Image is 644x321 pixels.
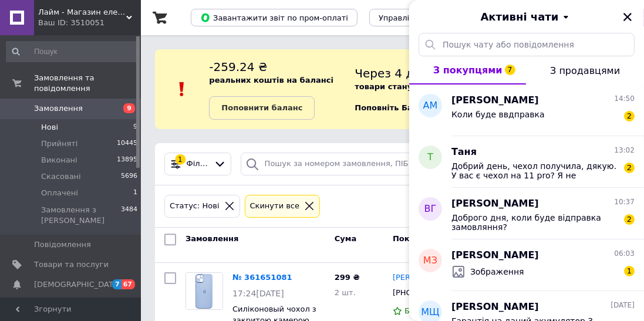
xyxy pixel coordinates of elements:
[117,138,137,149] span: 10445
[186,273,222,309] img: Фото товару
[232,273,292,282] a: № 361651081
[173,80,191,98] img: :exclamation:
[451,110,545,119] span: Коли буде ввдправка
[41,188,78,198] span: Оплачені
[34,239,91,250] span: Повідомлення
[187,158,210,170] span: Фільтри
[117,155,137,165] span: 13895
[38,7,126,18] span: Лайм - Магазин електроніки та аксесуарів!
[451,94,539,107] span: [PERSON_NAME]
[355,66,425,80] span: Через 4 дні
[335,273,360,282] span: 299 ₴
[335,288,356,297] span: 2 шт.
[355,59,630,120] div: , щоб продовжити отримувати замовлення
[175,154,186,165] div: 1
[209,96,315,120] a: Поповнити баланс
[409,85,644,136] button: АМ[PERSON_NAME]14:50Коли буде ввдправка2
[133,188,137,198] span: 1
[41,138,77,149] span: Прийняті
[423,254,437,268] span: МЗ
[355,103,433,112] b: Поповніть Баланс
[393,272,461,283] a: [PERSON_NAME] Міатова-[PERSON_NAME]
[624,214,635,225] span: 2
[427,151,433,164] span: Т
[614,146,635,156] span: 13:02
[621,10,635,24] button: Закрити
[393,288,463,297] span: [PHONE_NUMBER]
[409,136,644,188] button: ТТаня13:02Добрий день, чехол получила, дякую. У вас є чехол на 11 pro? Я не подивилася цей pro ma...
[624,266,635,276] span: 1
[614,94,635,104] span: 14:50
[209,60,267,74] span: -259.24 ₴
[451,249,539,262] span: [PERSON_NAME]
[6,41,139,62] input: Пошук
[355,82,467,91] b: товари стануть неактивні
[526,56,644,85] button: З продавцями
[404,306,458,315] span: Без рейтингу
[248,200,302,212] div: Cкинути все
[451,300,539,314] span: [PERSON_NAME]
[423,99,438,113] span: АМ
[133,122,137,133] span: 9
[379,13,468,22] span: Управління статусами
[505,65,515,75] span: 7
[41,122,58,133] span: Нові
[186,234,238,243] span: Замовлення
[41,205,121,226] span: Замовлення з [PERSON_NAME]
[409,56,526,85] button: З покупцями7
[221,103,302,112] b: Поповнити баланс
[186,272,223,310] a: Фото товару
[433,65,503,76] span: З покупцями
[451,161,618,180] span: Добрий день, чехол получила, дякую. У вас є чехол на 11 pro? Я не подивилася цей pro max мені зав...
[393,234,436,243] span: Покупець
[167,200,222,212] div: Статус: Нові
[122,279,135,289] span: 67
[614,197,635,207] span: 10:37
[442,9,611,25] button: Активні чати
[41,155,77,165] span: Виконані
[41,171,81,182] span: Скасовані
[34,259,109,270] span: Товари та послуги
[241,153,438,175] input: Пошук за номером замовлення, ПІБ покупця, номером телефону, Email, номером накладної
[232,289,284,298] span: 17:24[DATE]
[112,279,122,289] span: 7
[421,306,439,319] span: МЩ
[369,9,478,26] button: Управління статусами
[611,300,635,310] span: [DATE]
[614,249,635,259] span: 06:03
[34,73,141,94] span: Замовлення та повідомлення
[470,266,524,278] span: Зображення
[451,197,539,211] span: [PERSON_NAME]
[121,205,137,226] span: 3484
[209,76,333,85] b: реальних коштів на балансі
[419,33,635,56] input: Пошук чату або повідомлення
[34,279,121,290] span: [DEMOGRAPHIC_DATA]
[624,111,635,121] span: 2
[451,146,477,159] span: Таня
[191,9,358,26] button: Завантажити звіт по пром-оплаті
[480,9,558,25] span: Активні чати
[624,163,635,173] span: 2
[451,213,618,232] span: Доброго дня, коли буде відправка замовляння?
[409,188,644,239] button: ВГ[PERSON_NAME]10:37Доброго дня, коли буде відправка замовляння?2
[38,18,141,28] div: Ваш ID: 3510051
[335,234,356,243] span: Cума
[550,65,620,76] span: З продавцями
[34,103,83,114] span: Замовлення
[121,171,137,182] span: 5696
[200,12,348,23] span: Завантажити звіт по пром-оплаті
[123,103,135,113] span: 9
[409,239,644,291] button: МЗ[PERSON_NAME]06:03Зображення1
[424,202,437,216] span: ВГ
